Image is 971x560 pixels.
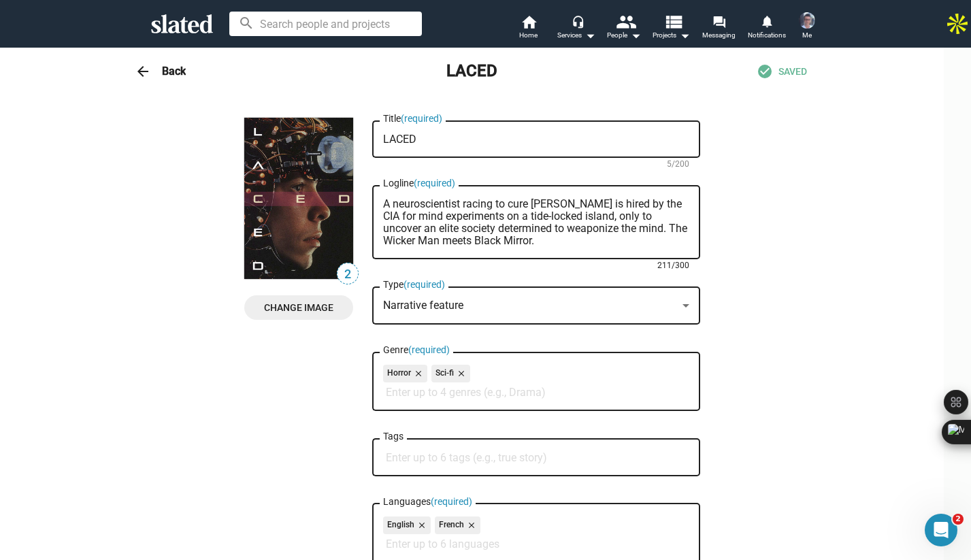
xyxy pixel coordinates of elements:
[757,63,773,80] mat-icon: check_circle
[244,295,353,320] button: Change Image
[743,14,791,44] a: Notifications
[925,514,957,546] iframe: Intercom live chat
[627,27,644,44] mat-icon: arrow_drop_down
[653,27,690,44] span: Projects
[572,15,584,27] mat-icon: headset_mic
[667,159,689,170] mat-hint: 5/200
[778,65,807,78] span: SAVED
[383,299,463,312] span: Narrative feature
[505,14,553,44] a: Home
[431,365,470,382] mat-chip: Sci-fi
[791,10,823,45] button: Simon WakelinMe
[553,14,600,44] button: Services
[435,516,480,534] mat-chip: French
[411,367,423,380] mat-icon: close
[135,63,151,80] mat-icon: arrow_back
[338,265,358,284] span: 2
[615,12,635,31] mat-icon: people
[748,27,786,44] span: Notifications
[712,16,725,29] mat-icon: forum
[648,14,695,44] button: Projects
[386,538,692,550] input: Enter up to 6 languages
[446,61,497,82] h2: LACED
[607,27,641,44] div: People
[657,261,689,271] mat-hint: 211/300
[663,12,682,31] mat-icon: view_list
[802,27,812,44] span: Me
[454,367,466,380] mat-icon: close
[383,516,431,534] mat-chip: English
[676,27,693,44] mat-icon: arrow_drop_down
[519,27,538,44] span: Home
[944,10,971,37] img: Apollo
[799,12,815,29] img: Simon Wakelin
[229,12,422,36] input: Search people and projects
[162,64,186,78] h3: Back
[600,14,648,44] button: People
[386,386,692,399] input: Enter up to 4 genres (e.g., Drama)
[244,118,353,279] img: LACED
[414,519,427,531] mat-icon: close
[521,14,537,30] mat-icon: home
[386,452,692,464] input: Enter up to 6 tags (e.g., true story)
[383,365,427,382] mat-chip: Horror
[760,15,773,28] mat-icon: notifications
[464,519,476,531] mat-icon: close
[557,27,595,44] div: Services
[255,295,342,320] span: Change Image
[702,27,736,44] span: Messaging
[695,14,743,44] a: Messaging
[582,27,598,44] mat-icon: arrow_drop_down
